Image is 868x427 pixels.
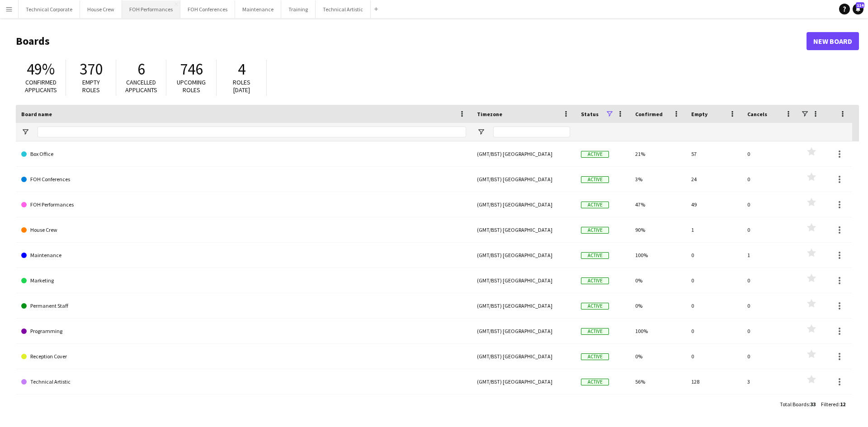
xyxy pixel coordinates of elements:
button: Maintenance [235,0,281,18]
div: 100% [630,243,686,267]
span: Active [581,328,609,335]
div: 0 [742,293,798,318]
div: 0% [630,344,686,369]
span: Cancels [747,111,767,117]
div: (GMT/BST) [GEOGRAPHIC_DATA] [472,369,576,394]
span: Upcoming roles [177,78,206,94]
span: Empty [691,111,708,117]
a: Reception Cover [21,344,466,369]
div: 1 [742,243,798,267]
span: Active [581,151,609,158]
h1: Boards [16,34,807,48]
button: Open Filter Menu [21,128,29,136]
div: (GMT/BST) [GEOGRAPHIC_DATA] [472,293,576,318]
a: House Crew [21,217,466,243]
a: FOH Performances [21,192,466,217]
div: 128 [686,369,742,394]
a: Permanent Staff [21,293,466,319]
button: Technical Corporate [19,0,80,18]
div: 0 [742,268,798,293]
span: Active [581,227,609,234]
a: Technical Artistic [21,369,466,394]
div: 0 [686,319,742,343]
div: 0 [742,192,798,217]
button: Training [281,0,316,18]
a: 114 [853,4,863,14]
div: (GMT/BST) [GEOGRAPHIC_DATA] [472,217,576,242]
span: Confirmed applicants [25,78,57,94]
div: 0% [630,268,686,293]
div: 57 [686,141,742,166]
button: Open Filter Menu [477,128,485,136]
span: Cancelled applicants [125,78,157,94]
span: Active [581,303,609,310]
span: Active [581,176,609,183]
button: FOH Conferences [180,0,235,18]
div: 0 [686,293,742,318]
div: 0 [686,243,742,267]
div: 49 [686,192,742,217]
a: Marketing [21,268,466,293]
span: 12 [840,401,845,408]
span: Active [581,202,609,208]
div: 0 [742,319,798,343]
a: FOH Conferences [21,167,466,192]
span: Total Boards [780,401,809,408]
div: 3% [630,167,686,192]
span: Empty roles [82,78,100,94]
div: 0% [630,293,686,318]
div: 2 [742,394,798,419]
a: Technical Corporate [21,394,466,420]
div: 51% [630,394,686,419]
div: 0 [686,268,742,293]
div: (GMT/BST) [GEOGRAPHIC_DATA] [472,268,576,293]
div: 24 [686,167,742,192]
div: 56% [630,369,686,394]
div: : [780,395,816,413]
div: 0 [742,217,798,242]
a: New Board [807,32,859,50]
div: 1 [686,217,742,242]
span: 114 [856,2,864,8]
span: 4 [238,59,245,79]
div: 111 [686,394,742,419]
span: Timezone [477,111,502,117]
a: Programming [21,319,466,344]
input: Timezone Filter Input [493,127,570,137]
div: (GMT/BST) [GEOGRAPHIC_DATA] [472,394,576,419]
span: Active [581,353,609,360]
div: (GMT/BST) [GEOGRAPHIC_DATA] [472,167,576,192]
button: House Crew [80,0,122,18]
input: Board name Filter Input [38,127,466,137]
div: (GMT/BST) [GEOGRAPHIC_DATA] [472,319,576,343]
span: Active [581,379,609,385]
div: 0 [742,344,798,369]
span: 746 [180,59,203,79]
div: 0 [686,344,742,369]
div: (GMT/BST) [GEOGRAPHIC_DATA] [472,141,576,166]
span: Active [581,252,609,259]
span: Status [581,111,599,117]
div: : [821,395,845,413]
span: Roles [DATE] [233,78,250,94]
div: 47% [630,192,686,217]
div: 100% [630,319,686,343]
a: Maintenance [21,243,466,268]
span: Board name [21,111,52,117]
div: (GMT/BST) [GEOGRAPHIC_DATA] [472,243,576,267]
span: 33 [810,401,816,408]
div: 90% [630,217,686,242]
span: 6 [137,59,145,79]
span: 49% [27,59,55,79]
div: 0 [742,167,798,192]
span: Confirmed [635,111,663,117]
span: Active [581,277,609,284]
a: Box Office [21,141,466,167]
div: (GMT/BST) [GEOGRAPHIC_DATA] [472,344,576,369]
button: Technical Artistic [316,0,371,18]
div: (GMT/BST) [GEOGRAPHIC_DATA] [472,192,576,217]
button: FOH Performances [122,0,180,18]
div: 21% [630,141,686,166]
span: Filtered [821,401,839,408]
span: 370 [80,59,103,79]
